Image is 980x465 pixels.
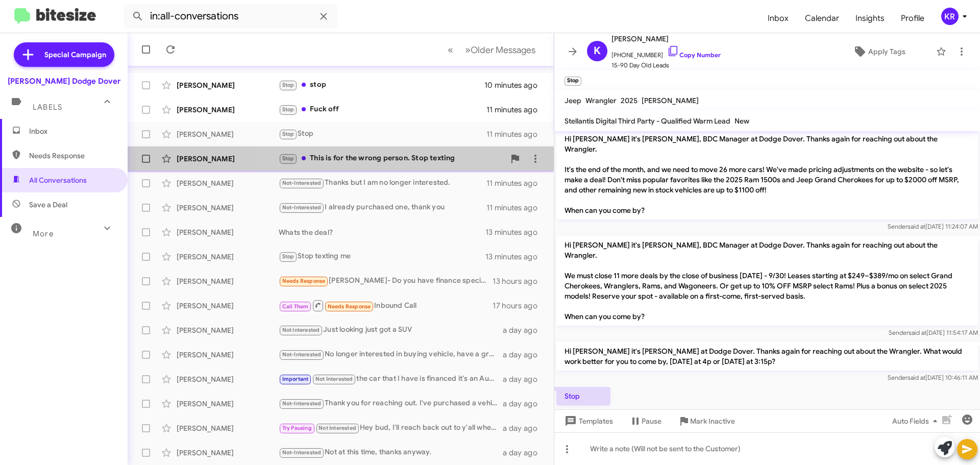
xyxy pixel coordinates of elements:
div: the car that I have is financed it's an Audi A4 2024 like I said to the last person it doesn't hu... [279,373,503,385]
p: Hi [PERSON_NAME] it's [PERSON_NAME], BDC Manager at Dodge Dover. Thanks again for reaching out ab... [556,130,978,219]
a: Inbox [759,4,797,33]
div: 10 minutes ago [484,80,546,90]
div: a day ago [503,325,546,335]
div: a day ago [503,374,546,384]
span: All Conversations [29,175,87,185]
span: said at [908,223,925,230]
div: [PERSON_NAME] [177,301,279,311]
span: Try Pausing [282,425,312,431]
div: Inbound Call [279,299,493,312]
span: said at [908,374,925,381]
div: [PERSON_NAME] [177,399,279,409]
div: [PERSON_NAME] [177,105,279,115]
span: Stop [282,82,295,88]
div: 13 hours ago [493,276,546,286]
nav: Page navigation example [442,39,542,60]
div: 13 minutes ago [485,252,546,262]
span: Mark Inactive [690,412,735,430]
span: Stellantis Digital Third Party - Qualified Warm Lead [565,116,730,126]
span: Not Interested [315,376,353,382]
span: Not-Interested [282,400,322,407]
span: Inbox [29,126,116,136]
div: [PERSON_NAME] [177,350,279,360]
span: Older Messages [471,44,535,56]
div: KR [941,8,959,25]
span: Not Interested [282,327,320,333]
span: » [465,43,471,56]
span: More [33,229,54,238]
div: I already purchased one, thank you [279,202,486,213]
div: [PERSON_NAME] [177,252,279,262]
div: Just looking just got a SUV [279,324,503,336]
button: Apply Tags [826,42,931,61]
div: Hey bud, I'll reach back out to y'all when the 2026 is available with a 6 speed manual. My father... [279,422,503,434]
span: Call Them [282,303,309,310]
span: Not-Interested [282,449,322,456]
div: [PERSON_NAME] [177,227,279,237]
div: [PERSON_NAME] [177,129,279,139]
div: [PERSON_NAME]- Do you have finance specials on 25 or 26 1500 models - 0%apr 60 or 72? [279,275,493,287]
span: New [734,116,749,126]
span: [PERSON_NAME] [611,33,721,45]
div: Thank you for reaching out. I've purchased a vehicle from my original dealership [279,398,503,409]
span: Sender [DATE] 10:46:11 AM [888,374,978,381]
div: a day ago [503,350,546,360]
div: a day ago [503,423,546,433]
div: This is for the wrong person. Stop texting [279,153,505,164]
div: Fuck off [279,104,486,115]
span: said at [909,329,926,336]
button: Pause [621,412,670,430]
span: Not-Interested [282,351,322,358]
p: Hi [PERSON_NAME] it's [PERSON_NAME], BDC Manager at Dodge Dover. Thanks again for reaching out ab... [556,236,978,326]
div: 11 minutes ago [486,203,546,213]
span: [PERSON_NAME] [642,96,699,105]
div: [PERSON_NAME] [177,325,279,335]
div: 11 minutes ago [486,105,546,115]
div: Not at this time, thanks anyway. [279,447,503,458]
span: Needs Response [29,151,116,161]
span: Special Campaign [44,50,106,60]
a: Special Campaign [14,42,114,67]
span: Stop [282,131,295,137]
a: Copy Number [667,51,721,59]
span: Calendar [797,4,847,33]
div: [PERSON_NAME] [177,178,279,188]
div: [PERSON_NAME] [177,374,279,384]
a: Insights [847,4,893,33]
div: Stop [279,128,486,140]
div: [PERSON_NAME] [177,80,279,90]
div: [PERSON_NAME] [177,423,279,433]
span: Important [282,376,309,382]
div: stop [279,79,484,91]
span: Needs Response [282,278,326,284]
span: Apply Tags [868,42,905,61]
span: Needs Response [328,303,371,310]
div: 13 minutes ago [485,227,546,237]
span: Not-Interested [282,204,322,211]
span: Sender [DATE] 11:24:07 AM [888,223,978,230]
div: [PERSON_NAME] [177,276,279,286]
span: Jeep [565,96,581,105]
div: 11 minutes ago [486,178,546,188]
div: [PERSON_NAME] [177,448,279,458]
div: [PERSON_NAME] [177,203,279,213]
button: Previous [442,39,459,60]
span: Auto Fields [892,412,941,430]
button: KR [933,8,969,25]
div: Whats the deal? [279,227,485,237]
span: Not Interested [318,425,356,431]
span: Sender [DATE] 11:54:17 AM [889,329,978,336]
div: Stop texting me [279,251,485,262]
div: Thanks but I am no longer interested. [279,177,486,189]
span: Pause [642,412,661,430]
span: Labels [33,103,62,112]
p: Stop [556,387,610,405]
span: Stop [282,155,295,162]
a: Profile [893,4,933,33]
span: [DATE] 10:48:47 AM [556,408,610,416]
input: Search [124,4,338,29]
span: K [594,43,601,59]
span: [PHONE_NUMBER] [611,45,721,60]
